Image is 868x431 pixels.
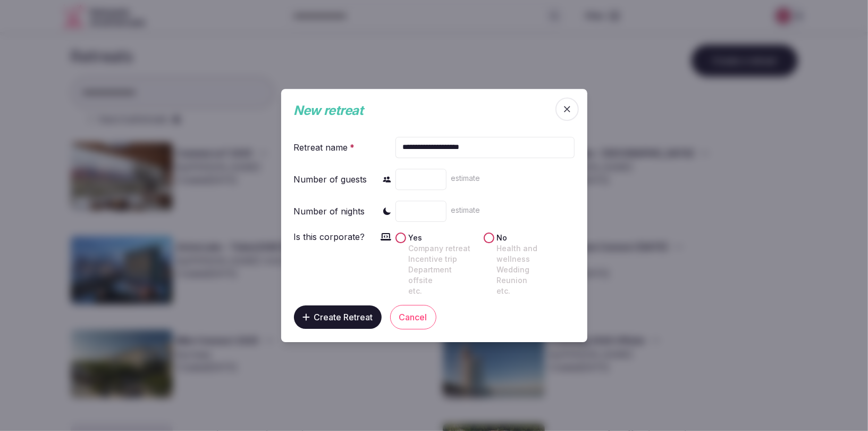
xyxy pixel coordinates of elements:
[451,205,480,214] span: estimate
[294,173,367,186] div: Number of guests
[496,275,572,286] div: Reunion
[451,173,480,183] span: estimate
[496,233,572,296] label: No
[294,305,382,329] button: Create Retreat
[294,230,365,243] div: Is this corporate?
[408,286,477,296] div: etc.
[314,312,373,322] span: Create Retreat
[408,233,477,296] label: Yes
[390,305,436,329] button: Cancel
[496,243,572,264] div: Health and wellness
[496,286,572,296] div: etc.
[496,264,572,275] div: Wedding
[294,205,365,218] div: Number of nights
[294,141,357,154] div: Retreat name
[408,243,477,254] div: Company retreat
[294,102,553,120] div: New retreat
[408,254,477,264] div: Incentive trip
[408,264,477,286] div: Department offsite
